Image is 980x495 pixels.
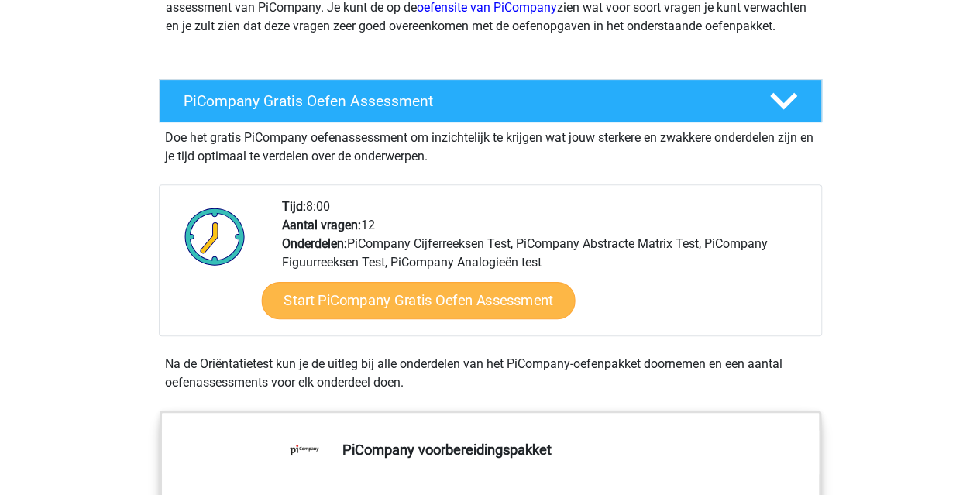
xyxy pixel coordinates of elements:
[282,236,347,251] b: Onderdelen:
[176,198,254,275] img: Klok
[153,79,828,122] a: PiCompany Gratis Oefen Assessment
[282,199,306,214] b: Tijd:
[159,355,822,392] div: Na de Oriëntatietest kun je de uitleg bij alle onderdelen van het PiCompany-oefenpakket doornemen...
[282,218,361,232] b: Aantal vragen:
[270,198,820,335] div: 8:00 12 PiCompany Cijferreeksen Test, PiCompany Abstracte Matrix Test, PiCompany Figuurreeksen Te...
[184,92,744,110] h4: PiCompany Gratis Oefen Assessment
[159,122,822,166] div: Doe het gratis PiCompany oefenassessment om inzichtelijk te krijgen wat jouw sterkere en zwakkere...
[261,282,575,319] a: Start PiCompany Gratis Oefen Assessment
